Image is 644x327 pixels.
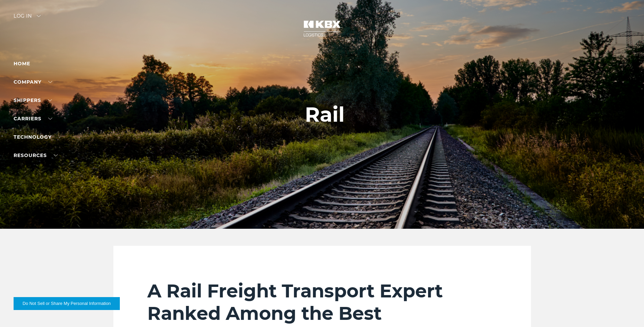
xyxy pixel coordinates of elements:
[147,280,497,325] h2: A Rail Freight Transport Expert Ranked Among the Best
[14,61,30,67] a: Home
[14,297,120,310] button: Do Not Sell or Share My Personal Information
[14,152,58,158] a: RESOURCES
[14,97,52,103] a: SHIPPERS
[14,116,52,122] a: Carriers
[305,103,345,126] h1: Rail
[14,79,52,85] a: Company
[14,14,41,23] div: Log in
[297,14,348,44] img: kbx logo
[37,15,41,17] img: arrow
[14,134,52,140] a: Technology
